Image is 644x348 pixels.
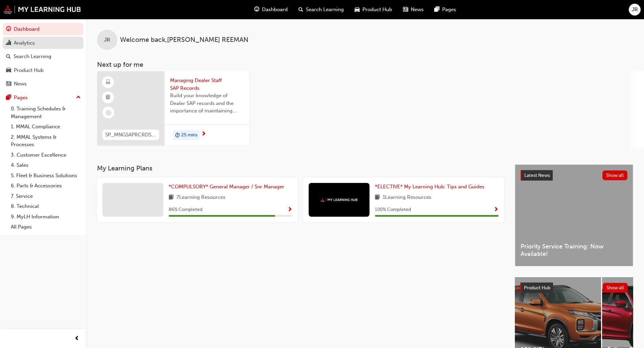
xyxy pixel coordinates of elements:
span: next-icon [201,131,206,137]
span: car-icon [6,68,11,74]
a: Product Hub [3,64,84,77]
a: car-iconProduct Hub [349,3,398,17]
a: 2. MMAL Systems & Processes [8,132,84,150]
a: Product HubShow all [520,283,628,293]
span: book-icon [375,193,380,202]
a: pages-iconPages [429,3,461,17]
span: chart-icon [6,40,11,46]
div: Search Learning [14,53,51,60]
button: DashboardAnalyticsSearch LearningProduct HubNews [3,22,84,91]
a: Analytics [3,37,84,49]
img: mmal [3,5,81,14]
div: Product Hub [14,66,44,74]
a: Search Learning [3,50,84,63]
a: *COMPULSORY* General Manager / Snr Manager [169,183,287,191]
span: guage-icon [254,5,259,14]
a: News [3,78,84,90]
a: *ELECTIVE* My Learning Hub: Tips and Guides [375,183,487,191]
a: 8. Technical [8,201,84,212]
span: booktick-icon [106,93,111,102]
a: 6. Parts & Accessories [8,181,84,191]
a: Latest NewsShow allPriority Service Training: Now Available! [515,164,633,266]
a: guage-iconDashboard [249,3,293,17]
span: 100 % Completed [375,206,411,214]
div: Analytics [14,39,35,47]
span: Search Learning [306,6,344,14]
span: *COMPULSORY* General Manager / Snr Manager [169,184,284,190]
a: SP_MNGSAPRCRDS_M1Managing Dealer Staff SAP RecordsBuild your knowledge of Dealer SAP records and ... [97,71,249,145]
span: learningResourceType_ELEARNING-icon [106,78,111,87]
span: learningRecordVerb_NONE-icon [105,110,112,116]
a: search-iconSearch Learning [293,3,349,17]
button: Pages [3,91,84,104]
span: *ELECTIVE* My Learning Hub: Tips and Guides [375,184,484,190]
span: news-icon [6,81,11,87]
span: 25 mins [181,131,197,139]
a: All Pages [8,222,84,232]
a: news-iconNews [398,3,429,17]
span: pages-icon [6,95,11,101]
span: duration-icon [175,131,180,139]
a: Dashboard [3,23,84,35]
span: Welcome back , [PERSON_NAME] REEMAN [120,36,248,44]
span: Dashboard [262,6,288,14]
span: Product Hub [524,285,550,291]
a: 4. Sales [8,160,84,170]
a: 3. Customer Excellence [8,150,84,160]
span: News [411,6,424,14]
h3: My Learning Plans [97,164,504,172]
span: JR [104,36,110,44]
span: 7 Learning Resources [176,193,225,202]
span: Managing Dealer Staff SAP Records [170,77,244,92]
button: JR [629,4,641,16]
a: Latest NewsShow all [521,170,627,181]
span: Product Hub [362,6,392,14]
span: Show Progress [287,207,292,213]
a: 9. MyLH Information [8,212,84,222]
span: JR [632,6,638,14]
span: Latest News [524,172,550,178]
span: Pages [442,6,456,14]
a: 0. Training Schedules & Management [8,104,84,122]
span: car-icon [355,5,360,14]
span: up-icon [76,93,81,102]
h3: Next up for me [86,61,644,69]
span: 1 Learning Resources [383,193,431,202]
span: book-icon [169,193,174,202]
a: 7. Service [8,191,84,202]
span: pages-icon [434,5,439,14]
button: Show Progress [494,206,499,214]
span: guage-icon [6,26,11,32]
a: 5. Fleet & Business Solutions [8,170,84,181]
img: mmal [320,198,358,202]
button: Show all [602,170,628,180]
div: Pages [14,94,28,102]
span: search-icon [6,54,11,60]
span: prev-icon [74,334,79,343]
div: News [14,80,27,88]
span: 86 % Completed [169,206,202,214]
span: SP_MNGSAPRCRDS_M1 [105,131,157,139]
a: 1. MMAL Compliance [8,122,84,132]
span: Show Progress [494,207,499,213]
button: Show Progress [287,206,292,214]
span: news-icon [403,5,408,14]
button: Show all [603,283,628,293]
span: Priority Service Training: Now Available! [521,243,627,258]
span: search-icon [299,5,303,14]
span: Build your knowledge of Dealer SAP records and the importance of maintaining your staff records i... [170,92,244,115]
